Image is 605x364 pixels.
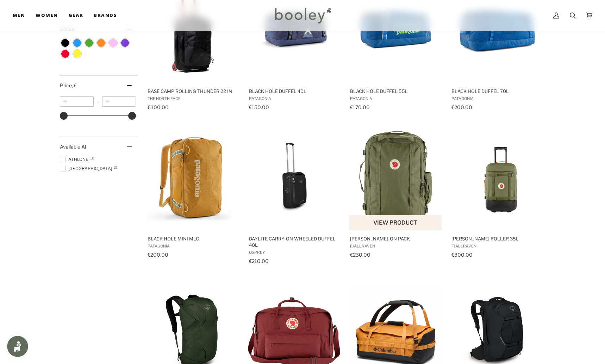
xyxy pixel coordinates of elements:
button: View product [349,215,442,230]
span: [GEOGRAPHIC_DATA] [60,165,114,172]
span: Colour: Purple [121,39,129,47]
span: Colour: Yellow [73,50,81,58]
span: Price [60,82,77,88]
span: Fjallraven [451,244,543,249]
span: €150.00 [249,104,269,110]
span: Patagonia [249,96,340,101]
span: Men [13,12,25,19]
span: €300.00 [451,252,473,258]
span: €170.00 [350,104,370,110]
span: €200.00 [451,104,472,110]
span: – [94,99,102,104]
img: Osprey Daylite Carry-On Wheeled Duffel 40L Black - Booley Galway [248,131,341,224]
img: Patagonia Black Hole Mini MLC Pufferfish Gold - Booley Galway [146,131,240,224]
a: Daylite Carry-On Wheeled Duffel 40L [248,125,341,266]
span: Women [36,12,58,19]
span: Colour: Blue [73,39,81,47]
span: Black Hole Mini MLC [148,236,239,242]
img: Fjallraven Farden Carry-On Pack Green - Booley Galway [349,131,442,224]
span: Athlone [60,156,91,163]
iframe: Button to open loyalty program pop-up [7,336,28,357]
span: The North Face [148,96,239,101]
span: Brands [94,12,117,19]
span: 21 [114,165,118,169]
span: Black Hole Duffel 70L [451,88,543,94]
span: Available At [60,144,86,150]
a: Farden Carry-On Pack [349,125,442,266]
span: Patagonia [451,96,543,101]
span: Colour: Red [61,50,69,58]
span: Colour: Green [85,39,93,47]
span: Colour: Black [61,39,69,47]
span: €300.00 [148,104,169,110]
span: Black Hole Duffel 55L [350,88,441,94]
span: , € [72,82,77,88]
span: [PERSON_NAME]-On Pack [350,236,441,242]
img: Fjallraven Farden Roller 35L Green - Booley Galway [450,131,544,224]
span: Black Hole Duffel 40L [249,88,340,94]
span: Colour: Pink [109,39,117,47]
span: [PERSON_NAME] Roller 35L [451,236,543,242]
img: Booley [272,5,333,26]
span: €210.00 [249,258,269,264]
span: Gear [69,12,83,19]
span: Daylite Carry-On Wheeled Duffel 40L [249,236,340,248]
span: €230.00 [350,252,370,258]
span: Patagonia [148,244,239,249]
span: Colour: Orange [97,39,105,47]
a: Farden Roller 35L [450,125,544,266]
span: €200.00 [148,252,168,258]
span: Fjallraven [350,244,441,249]
span: Osprey [249,250,340,255]
span: 10 [90,156,94,160]
a: Black Hole Mini MLC [146,125,240,266]
span: Patagonia [350,96,441,101]
span: Base Camp Rolling Thunder 22 in [148,88,239,94]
